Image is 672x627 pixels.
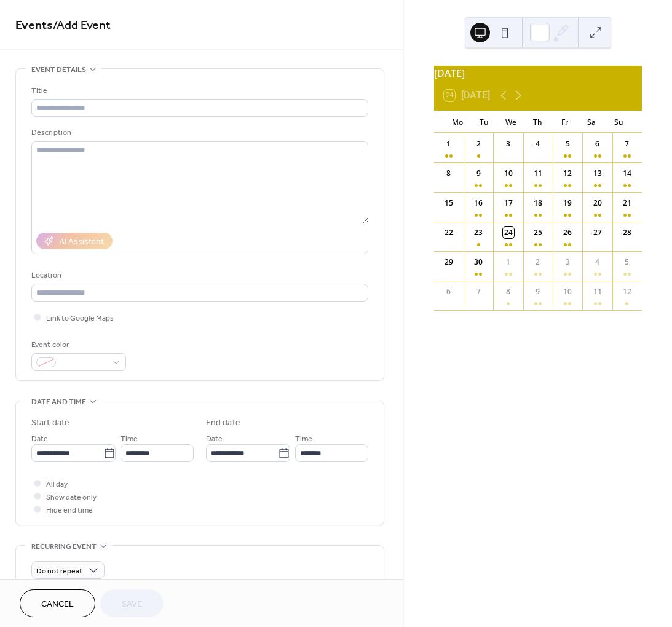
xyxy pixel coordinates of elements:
[46,312,114,325] span: Link to Google Maps
[524,111,551,133] div: Th
[562,168,573,179] div: 12
[443,286,454,297] div: 6
[36,564,82,578] span: Do not repeat
[622,286,633,297] div: 12
[31,338,124,351] div: Event color
[532,198,544,209] div: 18
[622,227,633,238] div: 28
[532,227,544,238] div: 25
[473,138,484,150] div: 2
[497,111,524,133] div: We
[443,138,454,150] div: 1
[579,111,606,133] div: Sa
[622,198,633,209] div: 21
[46,478,68,491] span: All day
[503,257,514,268] div: 1
[444,111,471,133] div: Mo
[206,433,223,445] span: Date
[46,491,97,504] span: Show date only
[31,84,366,97] div: Title
[592,286,603,297] div: 11
[532,138,544,150] div: 4
[20,589,95,617] button: Cancel
[503,227,514,238] div: 24
[551,111,579,133] div: Fr
[592,227,603,238] div: 27
[562,227,573,238] div: 26
[15,14,53,38] a: Events
[31,269,366,282] div: Location
[443,198,454,209] div: 15
[295,433,312,445] span: Time
[31,433,48,445] span: Date
[562,198,573,209] div: 19
[592,168,603,179] div: 13
[532,257,544,268] div: 2
[31,396,86,409] span: Date and time
[443,257,454,268] div: 29
[473,227,484,238] div: 23
[532,168,544,179] div: 11
[503,138,514,150] div: 3
[53,14,111,38] span: / Add Event
[206,417,240,429] div: End date
[31,126,366,139] div: Description
[31,63,86,76] span: Event details
[46,504,93,517] span: Hide end time
[592,257,603,268] div: 4
[443,227,454,238] div: 22
[605,111,632,133] div: Su
[503,198,514,209] div: 17
[622,168,633,179] div: 14
[443,168,454,179] div: 8
[622,257,633,268] div: 5
[473,168,484,179] div: 9
[503,286,514,297] div: 8
[41,598,74,611] span: Cancel
[473,198,484,209] div: 16
[562,286,573,297] div: 10
[434,66,642,81] div: [DATE]
[31,540,97,553] span: Recurring event
[562,138,573,150] div: 5
[532,286,544,297] div: 9
[473,257,484,268] div: 30
[592,138,603,150] div: 6
[592,198,603,209] div: 20
[562,257,573,268] div: 3
[503,168,514,179] div: 10
[473,286,484,297] div: 7
[31,417,69,429] div: Start date
[622,138,633,150] div: 7
[121,433,138,445] span: Time
[471,111,498,133] div: Tu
